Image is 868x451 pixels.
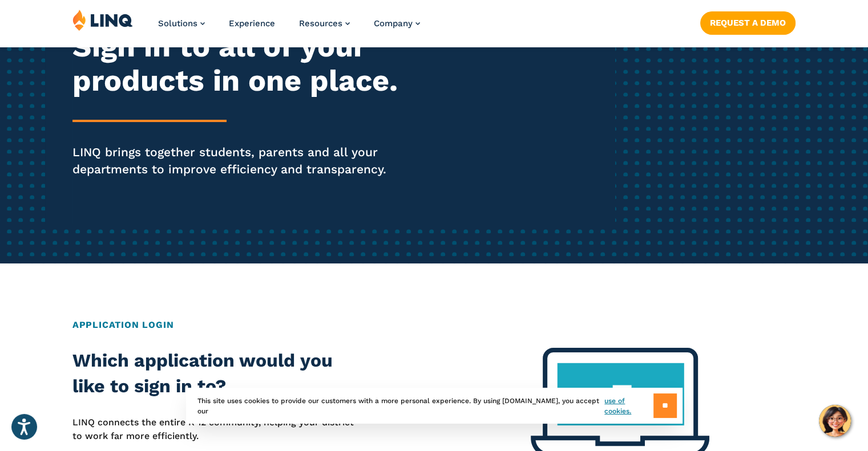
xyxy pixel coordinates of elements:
nav: Primary Navigation [158,9,420,47]
a: Solutions [158,18,205,29]
span: Solutions [158,18,197,29]
span: Company [374,18,413,29]
a: Company [374,18,420,29]
img: LINQ | K‑12 Software [72,9,133,31]
p: LINQ brings together students, parents and all your departments to improve efficiency and transpa... [72,144,407,178]
h2: Application Login [72,318,796,332]
nav: Button Navigation [700,9,796,34]
div: This site uses cookies to provide our customers with a more personal experience. By using [DOMAIN... [186,388,683,424]
a: Resources [299,18,350,29]
span: Resources [299,18,342,29]
a: Request a Demo [700,11,796,34]
h2: Which application would you like to sign in to? [72,348,361,400]
button: Hello, have a question? Let’s chat. [819,405,851,437]
h2: Sign in to all of your products in one place. [72,30,407,98]
a: use of cookies. [604,396,653,416]
a: Experience [229,18,275,29]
